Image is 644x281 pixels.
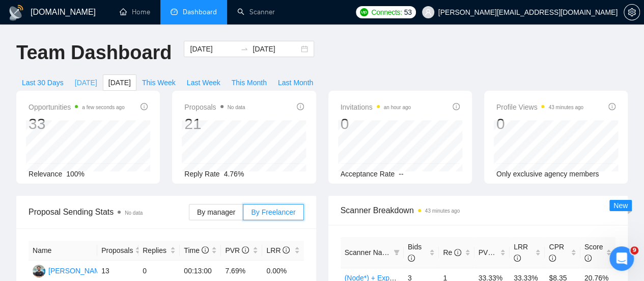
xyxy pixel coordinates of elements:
button: Last Month [272,74,319,91]
span: Only exclusive agency members [496,170,599,178]
span: By Freelancer [251,208,295,216]
span: info-circle [453,103,460,110]
span: Score [584,243,603,262]
span: No data [228,105,245,110]
span: PVR [479,248,502,257]
span: user [425,9,432,16]
span: This Month [232,77,267,88]
span: info-circle [454,249,461,256]
span: Reply Rate [184,170,219,178]
span: [DATE] [108,77,131,88]
span: filter [391,245,402,260]
span: Proposals [184,101,245,113]
a: setting [624,8,640,16]
span: 100% [66,170,85,178]
span: Connects: [371,7,402,18]
img: upwork-logo.png [360,8,368,16]
h1: Team Dashboard [16,41,172,65]
span: This Week [142,77,176,88]
span: LRR [514,243,528,262]
span: Acceptance Rate [341,170,395,178]
div: 33 [29,114,125,134]
time: 43 minutes ago [425,208,460,214]
div: 0 [496,114,583,134]
img: TS [33,265,45,277]
th: Proposals [97,241,138,261]
span: Scanner Breakdown [341,204,616,217]
span: info-circle [408,254,415,262]
time: 43 minutes ago [548,105,583,110]
button: This Week [136,74,181,91]
span: to [240,45,248,53]
span: Replies [143,245,168,256]
a: homeHome [120,8,150,16]
span: Invitations [341,101,411,113]
span: [DATE] [75,77,97,88]
span: info-circle [141,103,148,110]
time: a few seconds ago [82,105,124,110]
span: info-circle [608,103,615,110]
time: an hour ago [384,105,411,110]
span: By manager [197,208,235,216]
span: info-circle [297,103,304,110]
span: Re [443,248,461,257]
span: Opportunities [29,101,125,113]
span: info-circle [549,254,556,262]
span: Last 30 Days [22,77,64,88]
button: [DATE] [69,74,103,91]
span: Bids [408,243,422,262]
button: setting [624,4,640,20]
span: info-circle [584,254,592,262]
span: Scanner Name [345,248,392,257]
span: Last Week [187,77,220,88]
div: 0 [341,114,411,134]
span: filter [394,249,400,256]
iframe: Intercom live chat [609,246,634,271]
button: This Month [226,74,272,91]
span: Last Month [278,77,313,88]
span: Proposal Sending Stats [29,206,189,218]
span: swap-right [240,45,248,53]
span: LRR [266,246,290,254]
div: [PERSON_NAME] [48,265,107,276]
th: Replies [138,241,180,261]
input: Start date [190,43,236,55]
span: info-circle [495,249,502,256]
span: No data [125,210,143,216]
span: info-circle [283,246,290,253]
span: Time [184,246,208,254]
span: New [613,201,628,210]
span: Proposals [101,245,133,256]
input: End date [253,43,299,55]
span: 4.76% [224,170,244,178]
th: Name [29,241,97,261]
span: PVR [225,246,249,254]
span: info-circle [202,246,209,253]
span: info-circle [514,254,521,262]
span: 53 [404,7,412,18]
span: info-circle [242,246,249,253]
a: searchScanner [237,8,275,16]
a: TS[PERSON_NAME] [33,266,107,274]
span: CPR [549,243,564,262]
span: Relevance [29,170,62,178]
button: Last Week [181,74,226,91]
span: 9 [630,246,638,254]
span: Profile Views [496,101,583,113]
img: logo [8,5,24,21]
button: [DATE] [103,74,136,91]
button: Last 30 Days [16,74,69,91]
span: dashboard [171,8,178,15]
span: -- [399,170,403,178]
span: Dashboard [183,8,217,16]
div: 21 [184,114,245,134]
